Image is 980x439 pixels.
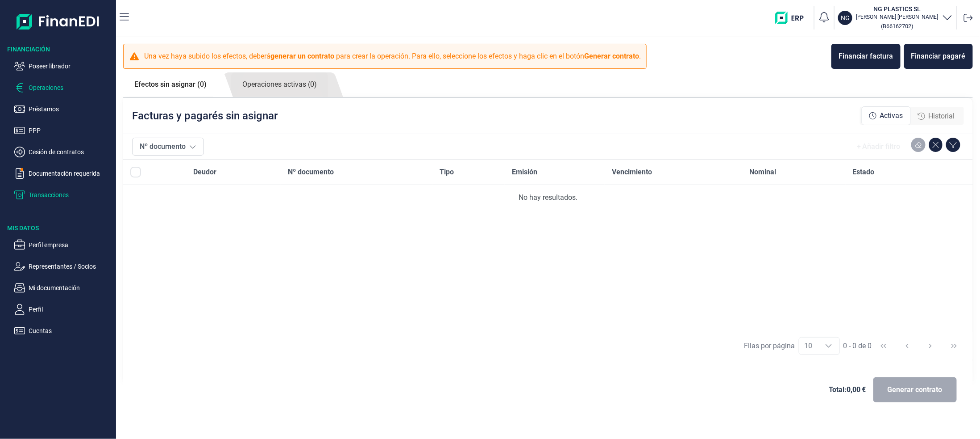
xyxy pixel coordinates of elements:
button: Previous Page [897,335,918,357]
div: Activas [862,106,911,125]
img: Logo de aplicación [17,7,100,36]
p: Préstamos [29,104,112,114]
p: Perfil empresa [29,240,112,250]
p: NG [841,13,850,22]
h3: NG PLASTICS SL [856,4,938,13]
span: Deudor [193,167,216,177]
p: PPP [29,125,112,136]
p: Facturas y pagarés sin asignar [132,109,278,123]
span: Tipo [440,167,454,177]
button: Operaciones [14,82,112,93]
div: Filas por página [744,341,795,351]
p: [PERSON_NAME] [PERSON_NAME] [856,13,938,21]
a: Operaciones activas (0) [231,72,328,97]
div: Historial [911,107,962,125]
span: Estado [853,167,875,177]
p: Poseer librador [29,61,112,72]
button: Perfil [14,304,112,315]
button: Financiar factura [831,44,901,69]
button: PPP [14,125,112,136]
a: Efectos sin asignar (0) [123,72,218,97]
div: Financiar factura [839,51,893,62]
button: Mi documentación [14,283,112,293]
p: Una vez haya subido los efectos, deberá para crear la operación. Para ello, seleccione los efecto... [144,51,641,62]
button: Perfil empresa [14,240,112,250]
p: Cesión de contratos [29,147,112,157]
span: Nominal [749,167,776,177]
button: Last Page [943,335,965,357]
button: Documentación requerida [14,168,112,179]
span: Vencimiento [612,167,652,177]
small: Copiar cif [881,23,914,30]
p: Representantes / Socios [29,261,112,272]
div: Financiar pagaré [911,51,966,62]
b: generar un contrato [270,52,334,60]
span: Total: 0,00 € [829,384,866,395]
button: Cesión de contratos [14,147,112,157]
button: First Page [873,335,894,357]
div: Choose [818,338,839,355]
p: Mi documentación [29,283,112,293]
p: Operaciones [29,82,112,93]
button: Representantes / Socios [14,261,112,272]
p: Documentación requerida [29,168,112,179]
div: All items unselected [130,167,141,177]
b: Generar contrato [584,52,639,60]
span: Activas [880,110,903,121]
span: 0 - 0 de 0 [843,342,872,350]
button: Préstamos [14,104,112,114]
button: Financiar pagaré [904,44,973,69]
p: Perfil [29,304,112,315]
button: Nº documento [132,138,204,156]
button: NGNG PLASTICS SL[PERSON_NAME] [PERSON_NAME](B66162702) [838,4,953,31]
p: Transacciones [29,190,112,200]
button: Next Page [920,335,941,357]
button: Transacciones [14,190,112,200]
p: Cuentas [29,325,112,336]
img: erp [775,12,810,24]
span: Historial [929,111,955,122]
span: Nº documento [288,167,334,177]
button: Poseer librador [14,61,112,72]
span: Emisión [512,167,537,177]
button: Cuentas [14,325,112,336]
div: No hay resultados. [130,192,966,203]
